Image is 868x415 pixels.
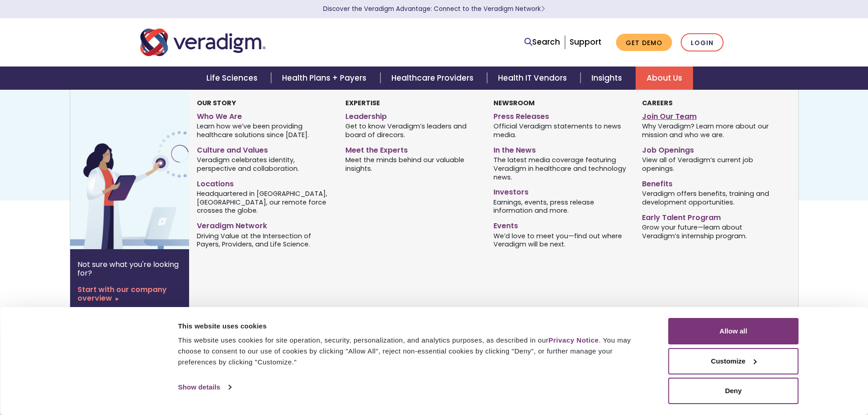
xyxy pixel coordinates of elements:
[636,67,693,90] a: About Us
[493,218,628,231] a: Events
[197,155,331,173] span: Veradigm celebrates identity, perspective and collaboration.
[345,98,380,108] strong: Expertise
[681,33,724,52] a: Login
[493,98,534,108] strong: Newsroom
[570,36,601,47] a: Support
[271,67,380,90] a: Health Plans + Payers
[197,122,331,139] span: Learn how we’ve been providing healthcare solutions since [DATE].
[323,5,545,13] a: Discover the Veradigm Advantage: Connect to the Veradigm NetworkLearn More
[195,67,271,90] a: Life Sciences
[197,218,331,231] a: Veradigm Network
[493,184,628,197] a: Investors
[668,348,799,374] button: Customize
[493,155,628,182] span: The latest media coverage featuring Veradigm in healthcare and technology news.
[642,189,776,206] span: Veradigm offers benefits, training and development opportunities.
[345,108,480,122] a: Leadership
[197,98,236,108] strong: Our Story
[197,189,331,215] span: Headquartered in [GEOGRAPHIC_DATA], [GEOGRAPHIC_DATA], our remote force crosses the globe.
[642,108,776,122] a: Join Our Team
[642,176,776,189] a: Benefits
[493,108,628,122] a: Press Releases
[668,318,799,344] button: Allow all
[345,142,480,155] a: Meet the Experts
[77,285,182,302] a: Start with our company overview
[493,231,628,249] span: We’d love to meet you—find out where Veradigm will be next.
[642,122,776,139] span: Why Veradigm? Learn more about our mission and who we are.
[668,378,799,404] button: Deny
[642,210,776,223] a: Early Talent Program
[178,335,648,368] div: This website uses cookies for site operation, security, personalization, and analytics purposes, ...
[345,122,480,139] span: Get to know Veradigm’s leaders and board of direcors.
[580,67,636,90] a: Insights
[77,260,182,277] p: Not sure what you're looking for?
[493,197,628,215] span: Earnings, events, press release information and more.
[642,98,673,108] strong: Careers
[493,142,628,155] a: In the News
[178,321,648,332] div: This website uses cookies
[380,67,487,90] a: Healthcare Providers
[642,155,776,173] span: View all of Veradigm’s current job openings.
[487,67,580,90] a: Health IT Vendors
[345,155,480,173] span: Meet the minds behind our valuable insights.
[197,142,331,155] a: Culture and Values
[70,90,217,249] img: Vector image of Veradigm’s Story
[549,336,599,344] a: Privacy Notice
[140,27,266,57] img: Veradigm logo
[197,231,331,249] span: Driving Value at the Intersection of Payers, Providers, and Life Science.
[197,176,331,189] a: Locations
[524,36,560,48] a: Search
[642,142,776,155] a: Job Openings
[493,122,628,139] span: Official Veradigm statements to news media.
[178,380,231,394] a: Show details
[541,5,545,13] span: Learn More
[642,222,776,240] span: Grow your future—learn about Veradigm’s internship program.
[616,34,672,51] a: Get Demo
[197,108,331,122] a: Who We Are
